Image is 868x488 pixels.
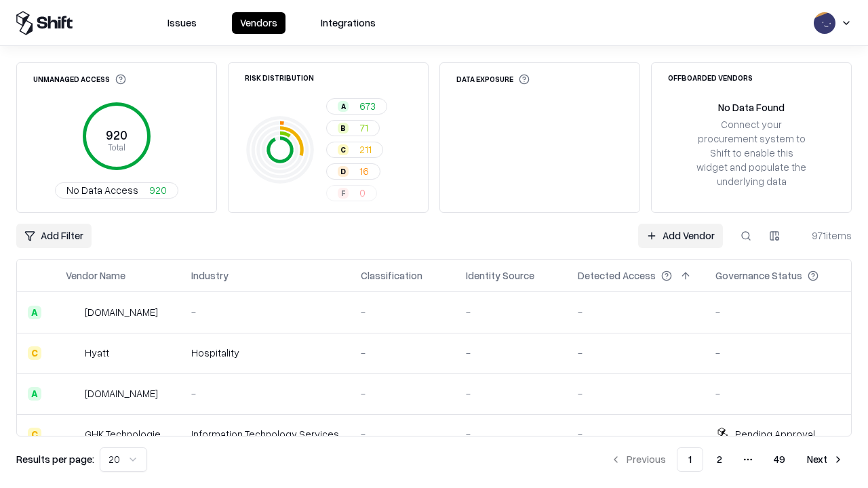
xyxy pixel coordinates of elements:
[466,305,556,319] div: -
[159,12,205,34] button: Issues
[715,268,802,283] div: Governance Status
[359,99,376,113] span: 673
[245,74,314,81] div: Risk Distribution
[66,268,125,283] div: Vendor Name
[578,386,694,401] div: -
[149,183,167,197] span: 920
[338,123,349,134] div: B
[638,224,723,248] a: Add Vendor
[232,12,285,34] button: Vendors
[28,346,41,360] div: C
[361,427,444,441] div: -
[578,268,656,283] div: Detected Access
[359,142,372,157] span: 211
[85,386,158,401] div: [DOMAIN_NAME]
[338,144,349,155] div: C
[578,305,694,319] div: -
[326,163,380,180] button: D16
[28,387,41,401] div: A
[326,120,380,136] button: B71
[361,346,444,360] div: -
[695,117,808,189] div: Connect your procurement system to Shift to enable this widget and populate the underlying data
[66,306,79,319] img: intrado.com
[799,447,852,472] button: Next
[16,224,92,248] button: Add Filter
[359,121,368,135] span: 71
[33,74,126,85] div: Unmanaged Access
[735,427,815,441] div: Pending Approval
[28,306,41,319] div: A
[715,346,840,360] div: -
[718,100,785,115] div: No Data Found
[191,427,339,441] div: Information Technology Services
[763,447,796,472] button: 49
[466,427,556,441] div: -
[715,305,840,319] div: -
[715,386,840,401] div: -
[466,346,556,360] div: -
[361,268,422,283] div: Classification
[108,142,125,152] tspan: Total
[466,268,534,283] div: Identity Source
[602,447,852,472] nav: pagination
[66,183,138,197] span: No Data Access
[191,305,339,319] div: -
[326,142,383,158] button: C211
[55,182,178,199] button: No Data Access920
[361,386,444,401] div: -
[326,98,387,115] button: A673
[191,346,339,360] div: Hospitality
[578,427,694,441] div: -
[191,386,339,401] div: -
[28,428,41,441] div: C
[66,387,79,401] img: primesec.co.il
[797,228,852,243] div: 971 items
[313,12,384,34] button: Integrations
[466,386,556,401] div: -
[16,452,94,466] p: Results per page:
[359,164,369,178] span: 16
[85,346,109,360] div: Hyatt
[677,447,703,472] button: 1
[706,447,733,472] button: 2
[66,346,79,360] img: Hyatt
[338,166,349,177] div: D
[668,74,753,81] div: Offboarded Vendors
[85,427,170,441] div: GHK Technologies Inc.
[361,305,444,319] div: -
[85,305,158,319] div: [DOMAIN_NAME]
[456,74,530,85] div: Data Exposure
[66,428,79,441] img: GHK Technologies Inc.
[338,101,349,112] div: A
[106,127,127,142] tspan: 920
[191,268,229,283] div: Industry
[578,346,694,360] div: -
